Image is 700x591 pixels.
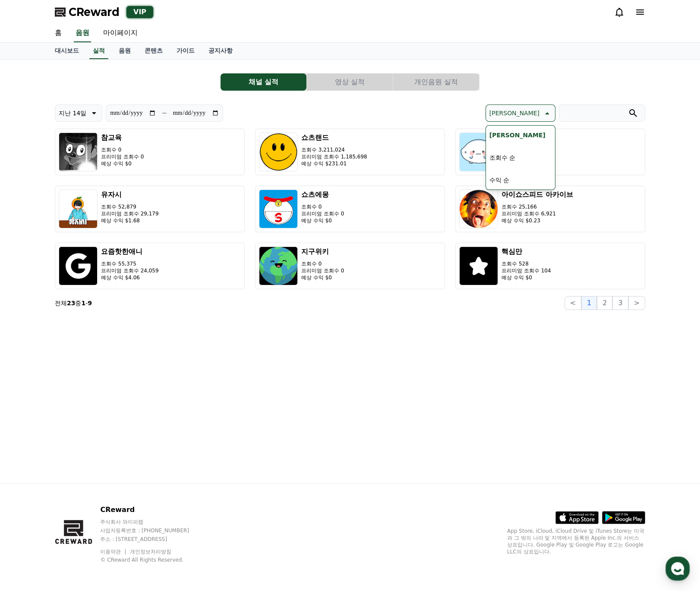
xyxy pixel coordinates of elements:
[79,287,89,294] span: 대화
[301,146,367,153] p: 조회수 3,211,024
[101,190,159,200] h3: 유자시
[48,24,69,42] a: 홈
[59,247,98,285] img: 요즘핫한애니
[455,186,645,232] button: 아이쇼스피드 아카이브 조회수 25,166 프리미엄 조회수 6,921 예상 수익 $0.23
[628,296,645,310] button: >
[101,210,159,217] p: 프리미엄 조회수 29,179
[100,518,205,525] p: 주식회사 와이피랩
[161,108,167,118] p: ~
[501,203,573,210] p: 조회수 25,166
[501,190,573,200] h3: 아이쇼스피드 아카이브
[101,153,144,160] p: 프리미엄 조회수 0
[255,243,445,289] button: 지구위키 조회수 0 프리미엄 조회수 0 예상 수익 $0
[459,190,498,228] img: 아이쇼스피드 아카이브
[507,528,645,555] p: App Store, iCloud, iCloud Drive 및 iTunes Store는 미국과 그 밖의 나라 및 지역에서 등록된 Apple Inc.의 서비스 상표입니다. Goo...
[27,287,32,294] span: 홈
[301,247,344,257] h3: 지구위키
[81,300,85,307] strong: 1
[170,43,202,59] a: 가이드
[130,549,171,555] a: 개인정보처리방침
[301,210,344,217] p: 프리미엄 조회수 0
[393,73,479,91] button: 개인음원 실적
[301,133,367,143] h3: 쇼츠랜드
[301,217,344,224] p: 예상 수익 $0
[301,267,344,274] p: 프리미엄 조회수 0
[96,24,145,42] a: 마이페이지
[486,126,549,145] button: [PERSON_NAME]
[100,527,205,534] p: 사업자등록번호 : [PHONE_NUMBER]
[55,129,245,175] button: 참교육 조회수 0 프리미엄 조회수 0 예상 수익 $0
[459,247,498,285] img: 핵심만
[88,300,92,307] strong: 9
[67,300,75,307] strong: 23
[59,133,98,171] img: 참교육
[55,5,120,19] a: CReward
[59,190,98,228] img: 유자시
[455,129,645,175] button: 까오리 조회수 19 프리미엄 조회수 1 예상 수익 $0
[112,43,138,59] a: 음원
[100,505,205,515] p: CReward
[133,287,144,294] span: 설정
[55,104,102,122] button: 지난 14일
[301,274,344,281] p: 예상 수익 $0
[138,43,170,59] a: 콘텐츠
[501,260,551,267] p: 조회수 528
[259,247,298,285] img: 지구위키
[101,146,144,153] p: 조회수 0
[55,186,245,232] button: 유자시 조회수 52,879 프리미엄 조회수 29,179 예상 수익 $1.68
[501,247,551,257] h3: 핵심만
[100,536,205,543] p: 주소 : [STREET_ADDRESS]
[255,186,445,232] button: 쇼츠에몽 조회수 0 프리미엄 조회수 0 예상 수익 $0
[57,274,111,295] a: 대화
[100,556,205,563] p: © CReward All Rights Reserved.
[486,148,519,167] button: 조회수 순
[301,190,344,200] h3: 쇼츠에몽
[501,217,573,224] p: 예상 수익 $0.23
[301,260,344,267] p: 조회수 0
[69,5,120,19] span: CReward
[259,133,298,171] img: 쇼츠랜드
[301,153,367,160] p: 프리미엄 조회수 1,185,698
[301,203,344,210] p: 조회수 0
[486,104,555,122] button: [PERSON_NAME]
[564,296,581,310] button: <
[301,160,367,167] p: 예상 수익 $231.01
[126,6,153,18] div: VIP
[307,73,393,91] button: 영상 실적
[89,43,108,59] a: 실적
[101,247,159,257] h3: 요즘핫한애니
[255,129,445,175] button: 쇼츠랜드 조회수 3,211,024 프리미엄 조회수 1,185,698 예상 수익 $231.01
[48,43,86,59] a: 대시보드
[3,274,57,295] a: 홈
[101,133,144,143] h3: 참교육
[221,73,306,91] button: 채널 실적
[581,296,597,310] button: 1
[221,73,307,91] a: 채널 실적
[74,24,91,42] a: 음원
[111,274,166,295] a: 설정
[259,190,298,228] img: 쇼츠에몽
[100,549,127,555] a: 이용약관
[455,243,645,289] button: 핵심만 조회수 528 프리미엄 조회수 104 예상 수익 $0
[101,260,159,267] p: 조회수 55,375
[489,107,539,119] p: [PERSON_NAME]
[101,217,159,224] p: 예상 수익 $1.68
[101,203,159,210] p: 조회수 52,879
[59,107,86,119] p: 지난 14일
[597,296,612,310] button: 2
[501,274,551,281] p: 예상 수익 $0
[459,133,498,171] img: 까오리
[501,210,573,217] p: 프리미엄 조회수 6,921
[202,43,240,59] a: 공지사항
[612,296,628,310] button: 3
[101,267,159,274] p: 프리미엄 조회수 24,059
[486,171,513,190] button: 수익 순
[55,299,92,307] p: 전체 중 -
[55,243,245,289] button: 요즘핫한애니 조회수 55,375 프리미엄 조회수 24,059 예상 수익 $4.06
[501,267,551,274] p: 프리미엄 조회수 104
[101,274,159,281] p: 예상 수익 $4.06
[101,160,144,167] p: 예상 수익 $0
[307,73,393,91] a: 영상 실적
